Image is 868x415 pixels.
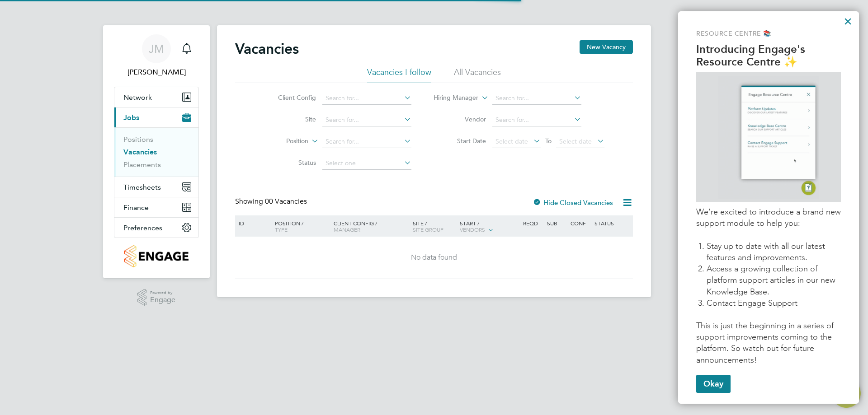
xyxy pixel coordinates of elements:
label: Status [264,159,316,167]
label: Vendor [434,115,486,123]
div: Showing [235,197,309,206]
div: Status [592,215,632,231]
div: Site / [410,215,458,237]
li: Contact Engage Support [707,298,841,309]
button: Close [844,14,852,28]
div: Position / [268,215,331,237]
p: This is just the beginning in a series of support improvements coming to the platform. So watch o... [696,320,841,366]
div: Start / [458,215,521,238]
input: Search for... [322,135,411,148]
span: JM [149,43,164,55]
span: Manager [334,226,360,233]
a: Placements [123,160,161,169]
label: Site [264,115,316,123]
div: Sub [545,215,568,231]
span: Jobs [123,113,139,122]
a: Go to account details [114,34,199,78]
input: Search for... [492,114,581,126]
span: Network [123,93,152,102]
span: Vendors [460,226,485,233]
span: Select date [559,137,592,145]
li: Vacancies I follow [367,67,431,83]
input: Select one [322,157,411,170]
input: Search for... [492,92,581,105]
div: Reqd [521,215,544,231]
label: Client Config [264,93,316,102]
div: Conf [568,215,592,231]
input: Search for... [322,92,411,105]
span: Preferences [123,224,162,232]
li: Stay up to date with all our latest features and improvements. [707,241,841,263]
div: No data found [236,253,632,262]
img: GIF of Resource Centre being opened [718,76,819,198]
span: Engage [150,296,175,304]
span: Select date [495,137,528,145]
label: Hiring Manager [426,93,478,103]
li: Access a growing collection of platform support articles in our new Knowledge Base. [707,263,841,298]
button: Okay [696,375,731,393]
a: Vacancies [123,148,157,156]
div: ID [236,215,268,231]
span: 00 Vacancies [265,197,307,206]
p: Resource Centre ✨ [696,56,841,69]
li: All Vacancies [454,67,501,83]
p: Resource Centre 📚 [696,29,841,38]
a: Go to home page [114,245,199,267]
label: Hide Closed Vacancies [533,198,613,207]
label: Position [256,137,308,146]
p: Introducing Engage's [696,43,841,56]
label: Start Date [434,137,486,145]
nav: Main navigation [103,25,210,278]
h2: Vacancies [235,40,299,58]
span: Finance [123,203,149,212]
span: To [542,135,554,147]
input: Search for... [322,114,411,126]
img: weareseam-logo-retina.png [124,245,188,267]
span: Powered by [150,289,175,297]
span: Type [275,226,288,233]
span: Site Group [413,226,443,233]
span: Josh Mattoo [114,67,199,78]
a: Positions [123,135,153,144]
button: New Vacancy [580,40,633,54]
div: Client Config / [331,215,410,237]
p: We're excited to introduce a brand new support module to help you: [696,206,841,229]
span: Timesheets [123,183,161,191]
